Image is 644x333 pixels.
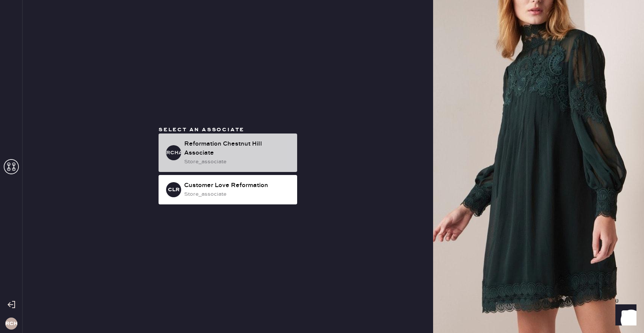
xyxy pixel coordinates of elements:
[184,190,291,198] div: store_associate
[166,150,181,155] h3: RCHA
[159,126,244,133] span: Select an associate
[608,299,641,331] iframe: Front Chat
[5,321,17,326] h3: RCH
[184,140,291,158] div: Reformation Chestnut Hill Associate
[184,181,291,190] div: Customer Love Reformation
[168,187,180,192] h3: CLR
[184,158,291,166] div: store_associate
